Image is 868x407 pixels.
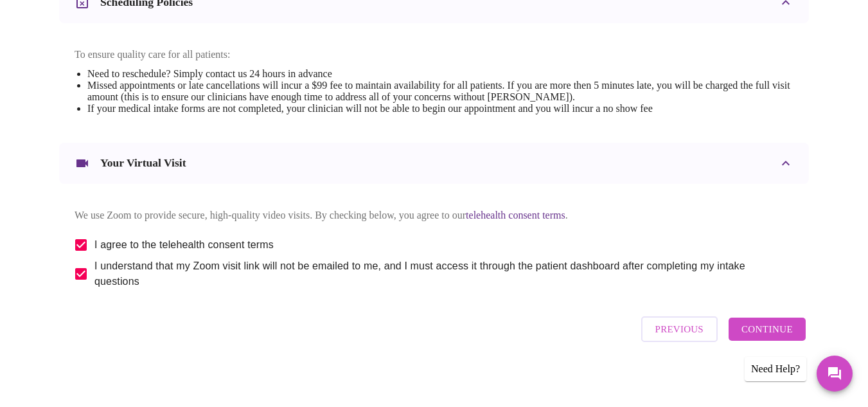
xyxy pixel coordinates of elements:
[655,321,704,338] span: Previous
[641,316,718,342] button: Previous
[745,357,806,381] div: Need Help?
[87,80,793,103] li: Missed appointments or late cancellations will incur a $99 fee to maintain availability for all p...
[100,156,186,170] h3: Your Virtual Visit
[75,49,793,60] p: To ensure quality care for all patients:
[87,103,793,114] li: If your medical intake forms are not completed, your clinician will not be able to begin our appo...
[94,237,274,253] span: I agree to the telehealth consent terms
[466,210,565,221] a: telehealth consent terms
[75,210,793,221] p: We use Zoom to provide secure, high-quality video visits. By checking below, you agree to our .
[59,143,809,184] div: Your Virtual Visit
[87,68,793,80] li: Need to reschedule? Simply contact us 24 hours in advance
[817,356,853,392] button: Messages
[94,258,783,289] span: I understand that my Zoom visit link will not be emailed to me, and I must access it through the ...
[741,321,793,338] span: Continue
[729,318,806,341] button: Continue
